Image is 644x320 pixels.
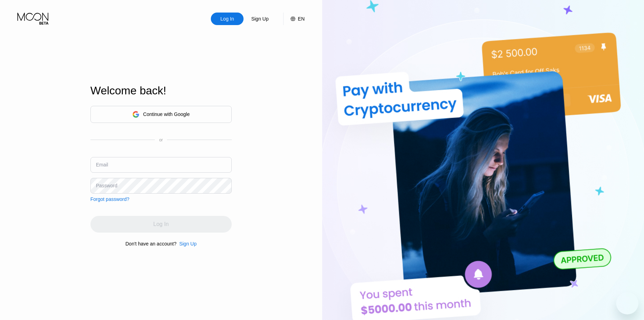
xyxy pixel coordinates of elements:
[211,13,244,25] div: Log In
[90,196,129,202] div: Forgot password?
[298,16,304,22] div: EN
[159,138,163,142] div: or
[143,111,190,117] div: Continue with Google
[616,292,638,314] iframe: Button to launch messaging window
[283,13,304,25] div: EN
[179,241,197,247] div: Sign Up
[90,106,232,123] div: Continue with Google
[251,15,269,22] div: Sign Up
[244,13,276,25] div: Sign Up
[220,15,235,22] div: Log In
[176,241,197,247] div: Sign Up
[126,241,177,247] div: Don't have an account?
[90,84,232,97] div: Welcome back!
[96,183,117,188] div: Password
[96,162,108,167] div: Email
